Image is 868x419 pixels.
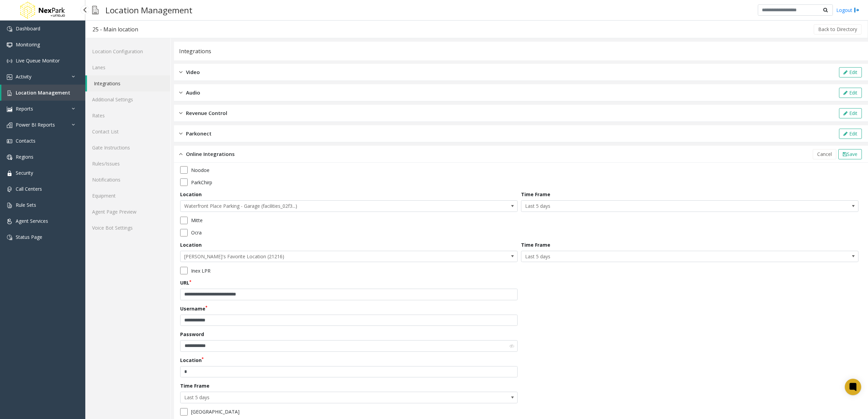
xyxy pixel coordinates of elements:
span: Online Integrations [186,150,235,158]
span: Activity [16,73,31,80]
label: Username [180,305,207,312]
span: Power BI Reports [16,121,55,128]
button: Cancel [813,149,836,159]
div: Integrations [179,47,211,56]
img: 'icon' [7,171,12,176]
label: Time Frame [521,191,550,198]
button: Edit [839,108,862,118]
label: Time Frame [180,382,209,389]
span: Status Page [16,234,42,240]
img: 'icon' [7,106,12,112]
span: Audio [186,89,200,97]
span: Rule Sets [16,202,36,208]
a: Rules/Issues [85,156,170,172]
span: [PERSON_NAME]'s Favorite Location (21216) [180,251,450,262]
img: closed [179,89,183,97]
div: 25 - Main location [92,25,138,34]
img: opened [179,150,183,158]
a: Gate Instructions [85,140,170,156]
span: Agent Services [16,218,48,224]
button: Edit [839,67,862,77]
span: Revenue Control [186,109,227,117]
img: logout [854,6,859,14]
span: Regions [16,154,33,160]
a: Voice Bot Settings [85,220,170,236]
img: 'icon' [7,187,12,192]
span: Last 5 days [521,201,791,212]
label: Password [180,331,204,338]
img: 'icon' [7,219,12,224]
label: Ocra [191,229,202,236]
img: closed [179,109,183,117]
label: Noodoe [191,167,209,174]
img: pageIcon [92,2,99,18]
span: Contacts [16,138,35,144]
h3: Location Management [102,2,196,18]
label: Location [180,191,202,198]
a: Rates [85,107,170,124]
span: Last 5 days [180,392,450,403]
span: Security [16,170,33,176]
img: 'icon' [7,203,12,208]
img: closed [179,130,183,138]
span: Save [847,151,857,157]
button: Edit [839,129,862,139]
span: Cancel [817,151,832,157]
img: 'icon' [7,235,12,240]
label: Time Frame [521,241,550,248]
button: Edit [839,88,862,98]
img: 'icon' [7,58,12,64]
img: closed [179,68,183,76]
a: Location Management [1,85,85,101]
img: 'icon' [7,26,12,32]
span: Dashboard [16,25,40,32]
img: 'icon' [7,155,12,160]
button: Save [838,149,862,159]
a: Integrations [87,75,170,91]
a: Agent Page Preview [85,204,170,220]
a: Location Configuration [85,43,170,59]
span: Location Management [16,89,70,96]
img: 'icon' [7,74,12,80]
span: Monitoring [16,41,40,48]
img: 'icon' [7,42,12,48]
span: Live Queue Monitor [16,57,60,64]
span: Video [186,68,200,76]
label: Mitte [191,217,203,224]
label: Location [180,357,204,364]
a: Lanes [85,59,170,75]
img: 'icon' [7,122,12,128]
label: Inex LPR [191,267,211,274]
button: Back to Directory [814,24,862,34]
a: Equipment [85,188,170,204]
a: Notifications [85,172,170,188]
label: URL [180,279,191,286]
span: Parkonect [186,130,212,138]
label: [GEOGRAPHIC_DATA] [191,408,240,415]
span: Last 5 days [521,251,791,262]
a: Contact List [85,124,170,140]
img: 'icon' [7,139,12,144]
img: 'icon' [7,90,12,96]
label: Location [180,241,202,248]
span: Waterfront Place Parking - Garage (facilities_02f3...) [180,201,450,212]
label: ParkChirp [191,179,212,186]
a: Additional Settings [85,91,170,107]
a: Logout [836,6,859,14]
span: Call Centers [16,186,42,192]
span: Reports [16,105,33,112]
